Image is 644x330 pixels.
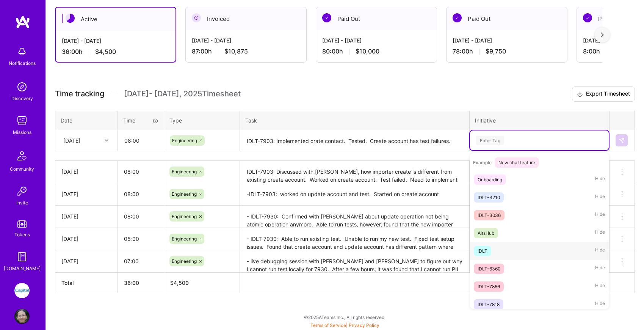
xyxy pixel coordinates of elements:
[172,191,197,197] span: Engineering
[595,281,605,292] span: Hide
[62,37,169,45] div: [DATE] - [DATE]
[118,251,164,271] input: HH:MM
[14,231,30,239] div: Tokens
[577,90,583,98] i: icon Download
[170,280,189,286] span: $ 4,500
[476,135,504,146] div: Enter Tag
[478,247,487,255] div: iDLT
[322,13,331,22] img: Paid Out
[14,249,30,264] img: guide book
[572,86,635,102] button: Export Timesheet
[241,162,469,183] textarea: IDLT-7903: Discussed with [PERSON_NAME], how importer create is different from existing create ac...
[14,283,30,298] img: iCapital: Build and maintain RESTful API
[595,228,605,238] span: Hide
[595,246,605,256] span: Hide
[224,47,248,55] span: $10,875
[241,184,469,205] textarea: -IDLT-7903: worked on update account and test. Started on create account
[478,193,500,201] div: IDLT-3210
[11,94,33,102] div: Discovery
[601,32,604,38] img: right
[453,13,462,22] img: Paid Out
[453,36,561,44] div: [DATE] - [DATE]
[595,299,605,310] span: Hide
[595,264,605,274] span: Hide
[55,111,118,130] th: Date
[595,174,605,185] span: Hide
[55,272,118,293] th: Total
[61,190,111,198] div: [DATE]
[14,309,30,324] img: User Avatar
[45,308,644,327] div: © 2025 ATeams Inc., All rights reserved.
[192,47,300,55] div: 87:00 h
[164,111,240,130] th: Type
[595,210,605,220] span: Hide
[95,48,116,56] span: $4,500
[172,258,197,264] span: Engineering
[322,36,431,44] div: [DATE] - [DATE]
[14,113,30,128] img: teamwork
[13,309,31,324] a: User Avatar
[66,14,75,23] img: Active
[486,47,506,55] span: $9,750
[310,322,379,328] span: |
[241,229,469,250] textarea: - IDLT 7930: Able to run existing test. Unable to run my new test. Fixed test setup issues. Found...
[172,138,197,143] span: Engineering
[172,214,197,219] span: Engineering
[241,206,469,227] textarea: - IDLT-7930: Confirmed with [PERSON_NAME] about update operation not being atomic operation anymo...
[118,162,164,182] input: HH:MM
[16,199,28,207] div: Invite
[10,165,34,173] div: Community
[495,157,539,168] span: New chat feature
[172,169,197,174] span: Engineering
[322,47,431,55] div: 80:00 h
[61,212,111,220] div: [DATE]
[172,236,197,242] span: Engineering
[240,111,470,130] th: Task
[356,47,379,55] span: $10,000
[17,220,27,228] img: tokens
[118,206,164,226] input: HH:MM
[4,264,41,272] div: [DOMAIN_NAME]
[447,7,567,30] div: Paid Out
[478,283,500,291] div: IDLT-7866
[619,137,625,143] img: Submit
[118,184,164,204] input: HH:MM
[473,160,492,165] span: Example
[105,138,108,142] i: icon Chevron
[124,89,241,99] span: [DATE] - [DATE] , 2025 Timesheet
[453,47,561,55] div: 78:00 h
[118,229,164,249] input: HH:MM
[118,130,163,151] input: HH:MM
[595,192,605,203] span: Hide
[55,89,104,99] span: Time tracking
[192,13,201,22] img: Invoiced
[63,137,80,145] div: [DATE]
[316,7,437,30] div: Paid Out
[61,257,111,265] div: [DATE]
[14,184,30,199] img: Invite
[13,283,31,298] a: iCapital: Build and maintain RESTful API
[186,7,306,30] div: Invoiced
[310,322,346,328] a: Terms of Service
[14,79,30,94] img: discovery
[241,131,469,151] textarea: IDLT-7903: Implemented crate contact. Tested. Create account has test failures.
[14,44,30,59] img: bell
[475,116,604,124] div: Initiative
[478,211,501,219] div: IDLT-3036
[61,235,111,243] div: [DATE]
[192,36,300,44] div: [DATE] - [DATE]
[62,48,169,56] div: 36:00 h
[123,116,158,124] div: Time
[349,322,379,328] a: Privacy Policy
[478,229,494,237] div: AltsHub
[61,168,111,176] div: [DATE]
[9,59,36,67] div: Notifications
[13,128,31,136] div: Missions
[15,15,30,29] img: logo
[478,176,502,184] div: Onboarding
[478,300,500,308] div: IDLT-7818
[56,8,175,31] div: Active
[118,272,164,293] th: 36:00
[583,13,592,22] img: Paid Out
[478,265,500,273] div: IDLT-6360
